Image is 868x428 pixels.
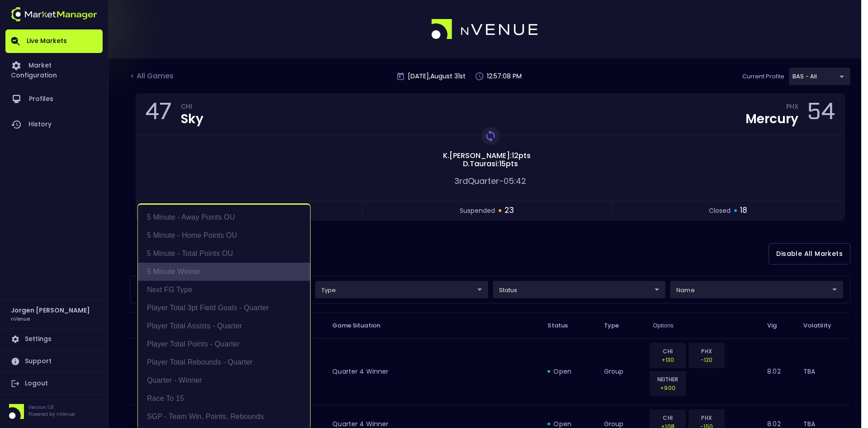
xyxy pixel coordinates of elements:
li: 5 Minute - Away Points OU [138,208,310,226]
li: Next FG Type [138,281,310,299]
li: Player Total Rebounds - Quarter [138,353,310,371]
li: 5 Minute Winner [138,263,310,281]
li: 5 Minute - Home Points OU [138,226,310,245]
li: Player Total Points - Quarter [138,335,310,353]
li: Race to 15 [138,390,310,408]
li: 5 Minute - Total Points OU [138,245,310,263]
li: Player Total 3pt Field Goals - Quarter [138,299,310,317]
li: Quarter - Winner [138,371,310,390]
li: SGP - Team Win, Points, Rebounds [138,408,310,426]
li: Player Total Assists - Quarter [138,317,310,335]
